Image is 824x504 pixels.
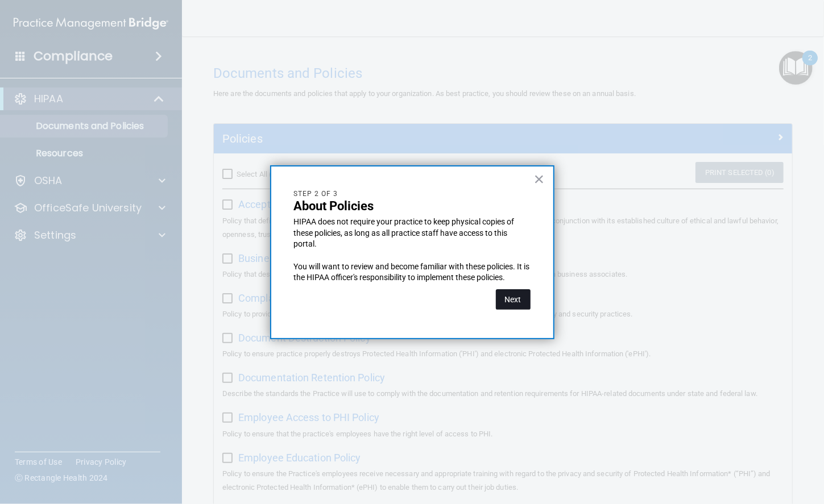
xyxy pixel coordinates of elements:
[294,189,531,199] p: Step 2 of 3
[294,216,531,250] p: HIPAA does not require your practice to keep physical copies of these policies, as long as all pr...
[534,170,545,188] button: Close
[294,261,531,284] p: You will want to review and become familiar with these policies. It is the HIPAA officer's respon...
[496,289,531,310] button: Next
[294,199,531,214] p: About Policies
